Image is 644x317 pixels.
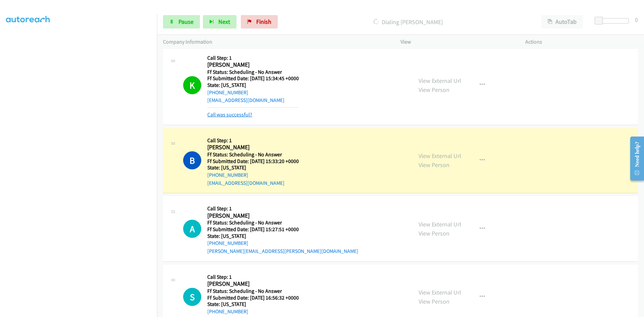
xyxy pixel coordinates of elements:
[207,69,299,75] h5: Ff Status: Scheduling - No Answer
[207,172,248,178] a: [PHONE_NUMBER]
[183,220,201,238] h1: A
[163,38,388,46] p: Company Information
[625,132,644,185] iframe: Resource Center
[207,97,284,103] a: [EMAIL_ADDRESS][DOMAIN_NAME]
[218,18,230,25] span: Next
[207,158,299,165] h5: Ff Submitted Date: [DATE] 15:33:20 +0000
[207,248,358,254] a: [PERSON_NAME][EMAIL_ADDRESS][PERSON_NAME][DOMAIN_NAME]
[207,144,299,151] h2: [PERSON_NAME]
[541,15,583,29] button: AutoTab
[207,280,310,288] h2: [PERSON_NAME]
[203,15,236,29] button: Next
[419,152,461,160] a: View External Url
[207,61,299,69] h2: [PERSON_NAME]
[183,220,201,238] div: The call is yet to be attempted
[183,76,201,94] h1: K
[207,212,358,220] h2: [PERSON_NAME]
[419,161,449,169] a: View Person
[635,15,638,24] div: 0
[207,240,248,246] a: [PHONE_NUMBER]
[419,229,449,237] a: View Person
[241,15,278,29] a: Finish
[419,86,449,94] a: View Person
[207,82,299,89] h5: State: [US_STATE]
[400,38,513,46] p: View
[525,38,638,46] p: Actions
[178,18,194,25] span: Pause
[256,18,271,25] span: Finish
[207,288,310,295] h5: Ff Status: Scheduling - No Answer
[183,151,201,169] h1: B
[419,298,449,305] a: View Person
[207,55,299,61] h5: Call Step: 1
[419,77,461,85] a: View External Url
[207,75,299,82] h5: Ff Submitted Date: [DATE] 15:34:45 +0000
[419,220,461,228] a: View External Url
[207,89,248,96] a: [PHONE_NUMBER]
[207,308,248,315] a: [PHONE_NUMBER]
[207,151,299,158] h5: Ff Status: Scheduling - No Answer
[207,164,299,171] h5: State: [US_STATE]
[183,288,201,306] h1: S
[207,219,358,226] h5: Ff Status: Scheduling - No Answer
[183,288,201,306] div: The call is yet to be attempted
[207,137,299,144] h5: Call Step: 1
[207,233,358,240] h5: State: [US_STATE]
[207,301,310,308] h5: State: [US_STATE]
[207,274,310,280] h5: Call Step: 1
[207,205,358,212] h5: Call Step: 1
[207,226,358,233] h5: Ff Submitted Date: [DATE] 15:27:51 +0000
[207,295,310,301] h5: Ff Submitted Date: [DATE] 16:56:32 +0000
[207,180,284,186] a: [EMAIL_ADDRESS][DOMAIN_NAME]
[207,111,252,118] a: Call was successful?
[419,288,461,296] a: View External Url
[287,17,529,27] p: Dialing [PERSON_NAME]
[163,15,200,29] a: Pause
[598,18,629,23] div: Delay between calls (in seconds)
